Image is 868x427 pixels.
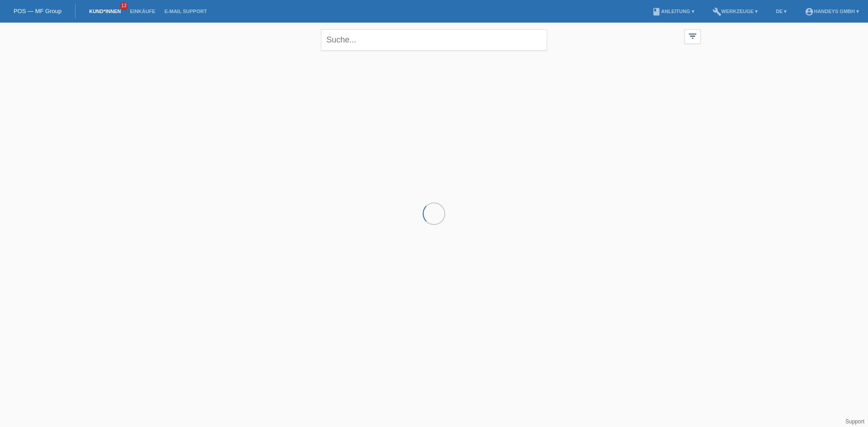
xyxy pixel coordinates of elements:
[688,31,698,41] i: filter_list
[647,9,698,14] a: bookAnleitung ▾
[120,2,128,10] span: 13
[771,9,791,14] a: DE ▾
[845,418,864,425] a: Support
[800,9,863,14] a: account_circleHandeys GmbH ▾
[805,7,814,16] i: account_circle
[160,9,212,14] a: E-Mail Support
[14,8,61,14] a: POS — MF Group
[321,29,547,51] input: Suche...
[85,9,125,14] a: Kund*innen
[708,9,763,14] a: buildWerkzeuge ▾
[712,7,722,16] i: build
[125,9,160,14] a: Einkäufe
[652,7,661,16] i: book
